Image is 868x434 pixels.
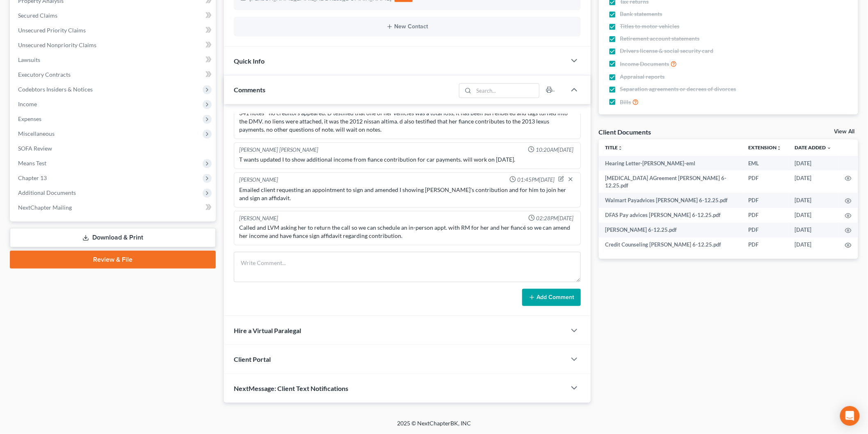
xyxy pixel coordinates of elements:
td: PDF [742,208,788,223]
a: Review & File [10,251,216,269]
td: [DATE] [788,208,838,223]
span: Chapter 13 [18,174,47,181]
td: DFAS Pay advices [PERSON_NAME] 6-12.25.pdf [599,208,742,223]
td: EML [742,156,788,171]
input: Search... [474,84,539,98]
div: [PERSON_NAME] [239,176,278,184]
span: Drivers license & social security card [620,47,714,55]
span: Means Test [18,160,46,167]
span: Separation agreements or decrees of divorces [620,85,736,93]
td: [DATE] [788,193,838,208]
td: PDF [742,238,788,252]
td: PDF [742,223,788,238]
a: Lawsuits [11,53,216,67]
span: NextMessage: Client Text Notifications [234,384,348,392]
span: Client Portal [234,355,271,363]
td: [DATE] [788,156,838,171]
span: Titles to motor vehicles [620,22,680,30]
a: NextChapter Mailing [11,200,216,215]
i: unfold_more [618,146,623,151]
div: T wants updated I to show additional income from fiance contribution for car payments. will work ... [239,155,576,164]
span: Income Documents [620,60,669,68]
a: Executory Contracts [11,67,216,82]
span: Quick Info [234,57,265,65]
i: expand_more [827,146,832,151]
span: Secured Claims [18,12,57,19]
td: [DATE] [788,238,838,252]
div: Called and LVM asking her to return the call so we can schedule an in-person appt. with RM for he... [239,224,576,240]
span: Comments [234,86,265,94]
i: unfold_more [777,146,782,151]
span: Expenses [18,115,41,122]
span: 10:20AM[DATE] [536,146,574,154]
span: Bank statements [620,10,662,18]
button: New Contact [240,23,574,30]
td: Walmart Payadvices [PERSON_NAME] 6-12.25.pdf [599,193,742,208]
a: Titleunfold_more [605,144,623,151]
td: PDF [742,193,788,208]
div: [PERSON_NAME] [PERSON_NAME] [239,146,318,154]
span: Hire a Virtual Paralegal [234,327,301,334]
a: View All [834,129,855,135]
div: Emailed client requesting an appointment to sign and amended I showing [PERSON_NAME]'s contributi... [239,186,576,202]
div: Client Documents [599,128,651,136]
td: [DATE] [788,223,838,238]
a: Unsecured Priority Claims [11,23,216,38]
span: 02:28PM[DATE] [537,215,574,222]
div: Open Intercom Messenger [840,406,860,426]
span: Income [18,101,37,107]
span: Unsecured Priority Claims [18,27,86,34]
a: Date Added expand_more [795,144,832,151]
span: Retirement account statements [620,34,700,43]
td: Credit Counseling [PERSON_NAME] 6-12.25.pdf [599,238,742,252]
span: Codebtors Insiders & Notices [18,86,93,93]
a: SOFA Review [11,141,216,156]
div: [PERSON_NAME] [239,215,278,222]
td: [DATE] [788,171,838,193]
a: Secured Claims [11,8,216,23]
span: Unsecured Nonpriority Claims [18,41,96,48]
button: Add Comment [522,289,581,306]
span: NextChapter Mailing [18,204,72,211]
span: Executory Contracts [18,71,71,78]
a: Download & Print [10,228,216,247]
span: 01:45PM[DATE] [518,176,555,184]
span: Lawsuits [18,56,40,63]
td: [PERSON_NAME] 6-12.25.pdf [599,223,742,238]
td: Hearing Letter-[PERSON_NAME]-eml [599,156,742,171]
div: 2025 © NextChapterBK, INC [200,419,668,434]
span: Miscellaneous [18,130,55,137]
span: Additional Documents [18,189,76,196]
div: 341 notes - no creditors appeared. D testified that one of her vehicles was a total loss, it has ... [239,109,576,134]
span: Appraisal reports [620,73,665,81]
a: Unsecured Nonpriority Claims [11,38,216,53]
span: SOFA Review [18,145,52,152]
a: Extensionunfold_more [749,144,782,151]
span: Bills [620,98,631,106]
td: [MEDICAL_DATA] AGreement [PERSON_NAME] 6-12.25.pdf [599,171,742,193]
td: PDF [742,171,788,193]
